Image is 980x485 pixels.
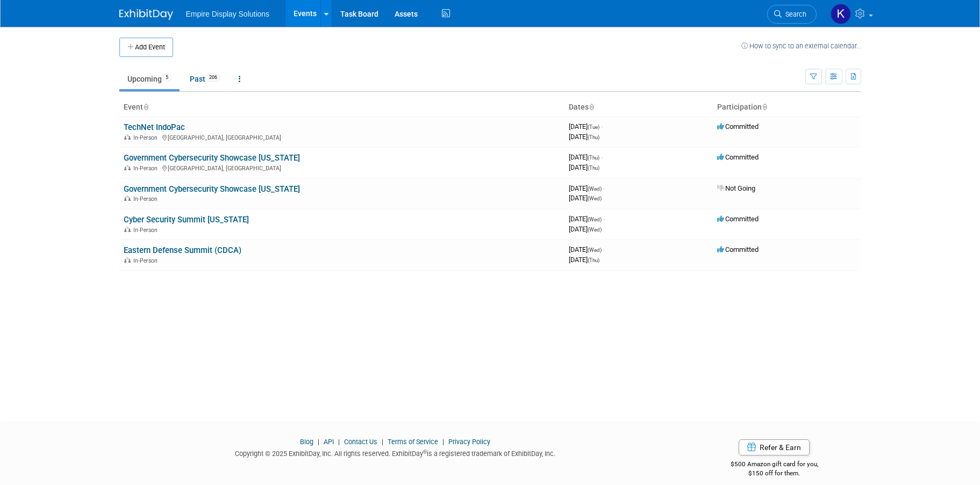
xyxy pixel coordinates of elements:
[688,469,861,478] div: $150 off for them.
[588,186,602,192] span: (Wed)
[119,9,173,20] img: ExhibitDay
[124,245,241,255] a: Eastern Defense Summit (CDCA)
[124,257,131,263] img: In-Person Event
[344,438,377,446] a: Contact Us
[767,5,817,24] a: Search
[588,227,602,233] span: (Wed)
[133,227,161,234] span: In-Person
[569,163,599,171] span: [DATE]
[569,133,599,141] span: [DATE]
[588,155,599,161] span: (Thu)
[588,124,599,130] span: (Tue)
[388,438,438,446] a: Terms of Service
[739,439,810,455] a: Refer & Earn
[423,449,427,455] sup: ®
[448,438,490,446] a: Privacy Policy
[124,215,249,225] a: Cyber Security Summit [US_STATE]
[119,446,672,459] div: Copyright © 2025 ExhibitDay, Inc. All rights reserved. ExhibitDay is a registered trademark of Ex...
[182,69,228,89] a: Past206
[588,216,602,222] span: (Wed)
[569,122,603,131] span: [DATE]
[688,453,861,477] div: $500 Amazon gift card for you,
[601,153,603,161] span: -
[603,184,605,192] span: -
[133,257,161,264] span: In-Person
[569,225,602,233] span: [DATE]
[741,42,861,50] a: How to sync to an external calendar...
[440,438,447,446] span: |
[601,122,603,131] span: -
[124,227,131,232] img: In-Person Event
[119,98,564,117] th: Event
[124,165,131,170] img: In-Person Event
[124,122,185,132] a: TechNet IndoPac
[133,196,161,202] span: In-Person
[124,196,131,201] img: In-Person Event
[569,256,599,264] span: [DATE]
[124,184,300,194] a: Government Cybersecurity Showcase [US_STATE]
[588,196,602,201] span: (Wed)
[162,74,171,82] span: 5
[124,133,560,141] div: [GEOGRAPHIC_DATA], [GEOGRAPHIC_DATA]
[133,134,161,141] span: In-Person
[603,245,605,254] span: -
[564,98,713,117] th: Dates
[588,165,599,171] span: (Thu)
[143,103,148,111] a: Sort by Event Name
[782,10,806,18] span: Search
[588,247,602,253] span: (Wed)
[569,194,602,202] span: [DATE]
[324,438,334,446] a: API
[379,438,386,446] span: |
[124,153,300,163] a: Government Cybersecurity Showcase [US_STATE]
[124,134,131,140] img: In-Person Event
[762,103,767,111] a: Sort by Participation Type
[569,215,605,223] span: [DATE]
[569,153,603,161] span: [DATE]
[119,69,180,89] a: Upcoming5
[589,103,594,111] a: Sort by Start Date
[206,74,220,82] span: 206
[186,10,270,18] span: Empire Display Solutions
[717,122,759,131] span: Committed
[300,438,313,446] a: Blog
[133,165,161,172] span: In-Person
[603,215,605,223] span: -
[717,245,759,254] span: Committed
[569,184,605,192] span: [DATE]
[119,38,173,57] button: Add Event
[335,438,342,446] span: |
[124,163,560,172] div: [GEOGRAPHIC_DATA], [GEOGRAPHIC_DATA]
[713,98,861,117] th: Participation
[569,245,605,254] span: [DATE]
[588,257,599,263] span: (Thu)
[717,153,759,161] span: Committed
[717,184,755,192] span: Not Going
[717,215,759,223] span: Committed
[588,134,599,140] span: (Thu)
[831,4,851,24] img: Katelyn Hurlock
[315,438,322,446] span: |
